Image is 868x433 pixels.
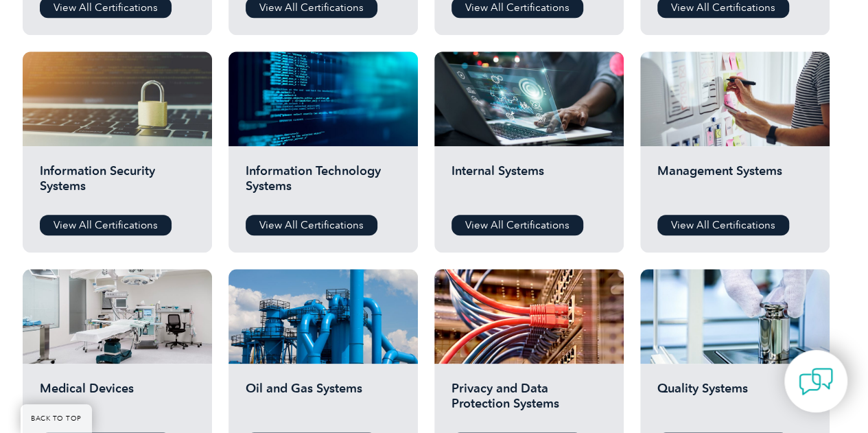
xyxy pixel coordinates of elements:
[246,163,401,204] h2: Information Technology Systems
[40,381,195,422] h2: Medical Devices
[246,215,377,235] a: View All Certifications
[657,381,812,422] h2: Quality Systems
[799,364,833,399] img: contact-chat.png
[451,381,607,422] h2: Privacy and Data Protection Systems
[40,215,172,235] a: View All Certifications
[246,381,401,422] h2: Oil and Gas Systems
[21,404,92,433] a: BACK TO TOP
[657,163,812,204] h2: Management Systems
[40,163,195,204] h2: Information Security Systems
[657,215,789,235] a: View All Certifications
[451,163,607,204] h2: Internal Systems
[451,215,583,235] a: View All Certifications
